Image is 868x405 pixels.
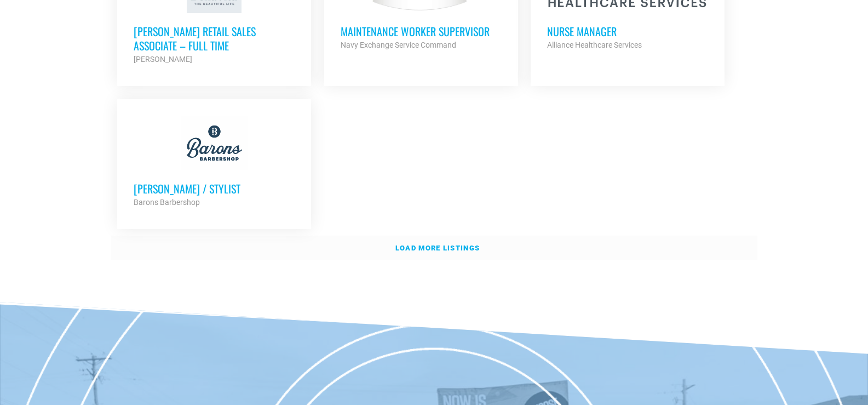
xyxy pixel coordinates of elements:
h3: [PERSON_NAME] Retail Sales Associate – Full Time [134,24,295,53]
strong: [PERSON_NAME] [134,55,192,64]
h3: Nurse Manager [547,24,708,38]
h3: MAINTENANCE WORKER SUPERVISOR [341,24,502,38]
h3: [PERSON_NAME] / Stylist [134,181,295,196]
strong: Load more listings [395,244,480,252]
a: [PERSON_NAME] / Stylist Barons Barbershop [117,99,311,225]
strong: Navy Exchange Service Command [341,41,456,49]
a: Load more listings [111,236,757,261]
strong: Alliance Healthcare Services [547,41,642,49]
strong: Barons Barbershop [134,198,200,207]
